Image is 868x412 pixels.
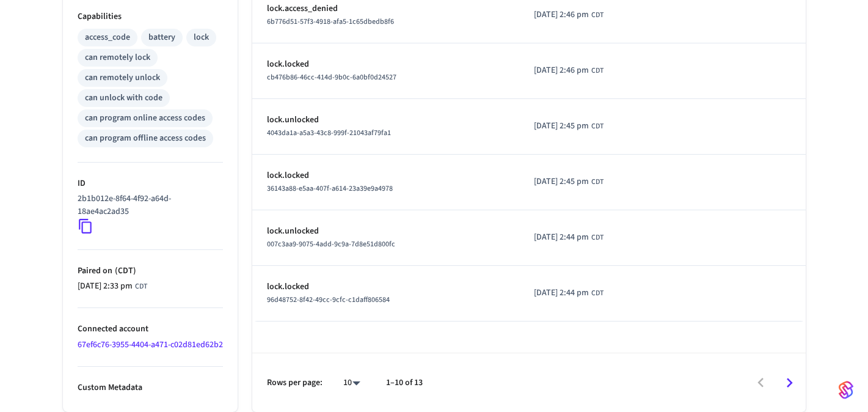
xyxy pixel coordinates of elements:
span: cb476b86-46cc-414d-9b0c-6a0bf0d24527 [267,72,396,83]
span: 36143a88-e5aa-407f-a614-23a39e9a4978 [267,183,393,194]
p: 2b1b012e-8f64-4f92-a64d-18ae4ac2ad35 [78,193,218,218]
p: lock.access_denied [267,2,505,15]
span: 96d48752-8f42-49cc-9cfc-c1daff806584 [267,295,390,305]
div: can remotely unlock [85,72,160,84]
span: [DATE] 2:44 pm [534,231,589,244]
div: can program offline access codes [85,132,206,145]
span: [DATE] 2:33 pm [78,280,133,293]
span: CDT [591,10,604,21]
img: SeamLogoGradient.69752ec5.svg [839,380,853,400]
div: can unlock with code [85,92,162,105]
div: can remotely lock [85,51,150,64]
span: [DATE] 2:46 pm [534,9,589,21]
div: battery [148,31,175,44]
span: CDT [135,281,147,292]
div: America/Chicago [534,120,604,133]
span: CDT [591,288,604,299]
span: [DATE] 2:45 pm [534,120,589,133]
span: ( CDT ) [112,265,136,277]
p: Custom Metadata [78,381,223,394]
button: Go to next page [775,369,804,397]
span: 4043da1a-a5a3-43c8-999f-21043af79fa1 [267,128,391,138]
span: CDT [591,65,604,76]
span: [DATE] 2:45 pm [534,175,589,188]
div: America/Chicago [534,175,604,188]
p: 1–10 of 13 [386,377,423,389]
div: America/Chicago [534,64,604,77]
span: 007c3aa9-9075-4add-9c9a-7d8e51d800fc [267,239,395,249]
div: America/Chicago [534,287,604,300]
span: CDT [591,232,604,243]
div: America/Chicago [534,9,604,21]
a: 67ef6c76-3955-4404-a471-c02d81ed62b2 [78,339,223,351]
p: lock.unlocked [267,225,505,238]
p: Connected account [78,323,223,336]
div: lock [194,31,209,44]
div: America/Chicago [78,280,147,293]
p: lock.locked [267,169,505,182]
span: [DATE] 2:44 pm [534,287,589,300]
div: access_code [85,31,130,44]
div: can program online access codes [85,112,205,125]
p: Rows per page: [267,377,323,389]
span: [DATE] 2:46 pm [534,64,589,77]
div: 10 [337,374,367,392]
span: CDT [591,121,604,132]
span: CDT [591,177,604,188]
p: lock.locked [267,281,505,293]
p: Capabilities [78,10,223,23]
p: ID [78,177,223,190]
p: lock.locked [267,58,505,71]
div: America/Chicago [534,231,604,244]
p: Paired on [78,265,223,278]
p: lock.unlocked [267,114,505,127]
span: 6b776d51-57f3-4918-afa5-1c65dbedb8f6 [267,17,394,27]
